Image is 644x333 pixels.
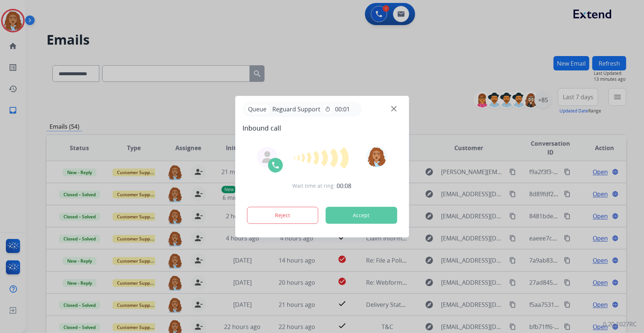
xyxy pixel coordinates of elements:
img: call-icon [271,161,280,170]
span: Wait time at ring: [293,182,335,190]
p: 0.20.1027RC [603,320,637,329]
mat-icon: timer [325,106,331,112]
span: Reguard Support [269,105,323,114]
p: Queue [245,105,269,114]
img: close-button [391,106,397,111]
button: Reject [247,207,318,224]
button: Accept [326,207,397,224]
span: 00:08 [337,181,352,190]
img: avatar [366,146,387,167]
span: 00:01 [335,105,350,114]
span: Inbound call [242,123,402,133]
img: agent-avatar [261,151,273,163]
